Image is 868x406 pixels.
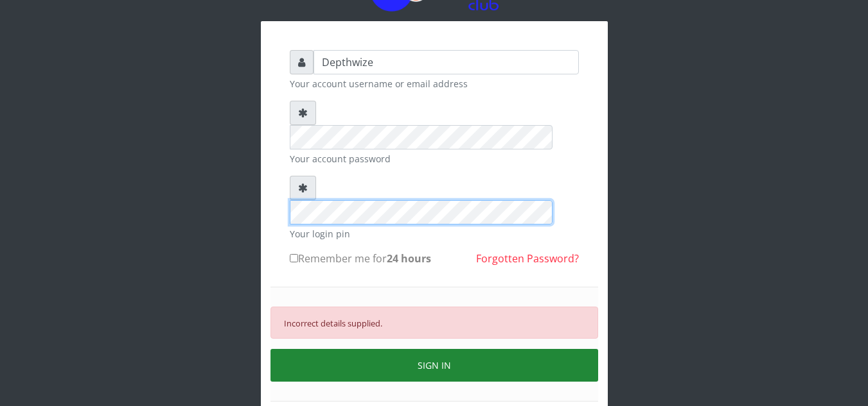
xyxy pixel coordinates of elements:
input: Username or email address [314,50,579,74]
small: Your account username or email address [290,77,579,90]
b: 24 hours [387,251,431,266]
small: Your account password [290,152,579,165]
small: Incorrect details supplied. [284,317,382,329]
small: Your login pin [290,227,579,241]
label: Remember me for [290,251,431,266]
a: Forgotten Password? [476,251,579,266]
input: Remember me for24 hours [290,254,298,262]
button: SIGN IN [270,349,598,382]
